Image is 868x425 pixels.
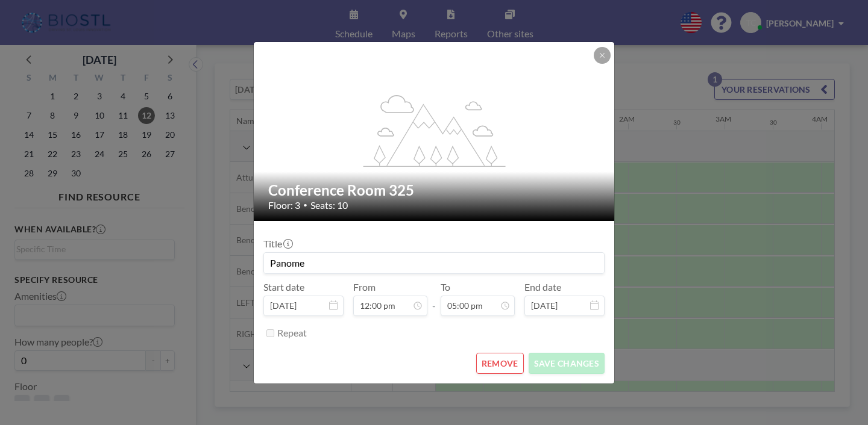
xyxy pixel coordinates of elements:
[303,200,307,209] span: •
[529,353,605,374] button: SAVE CHANGES
[263,238,292,250] label: Title
[263,281,304,293] label: Start date
[363,94,506,166] g: flex-grow: 1.2;
[432,285,436,312] span: -
[268,199,300,211] span: Floor: 3
[524,281,561,293] label: End date
[441,281,450,293] label: To
[310,199,348,211] span: Seats: 10
[268,181,601,199] h2: Conference Room 325
[353,281,376,293] label: From
[264,253,604,273] input: (No title)
[277,327,307,339] label: Repeat
[476,353,524,374] button: REMOVE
